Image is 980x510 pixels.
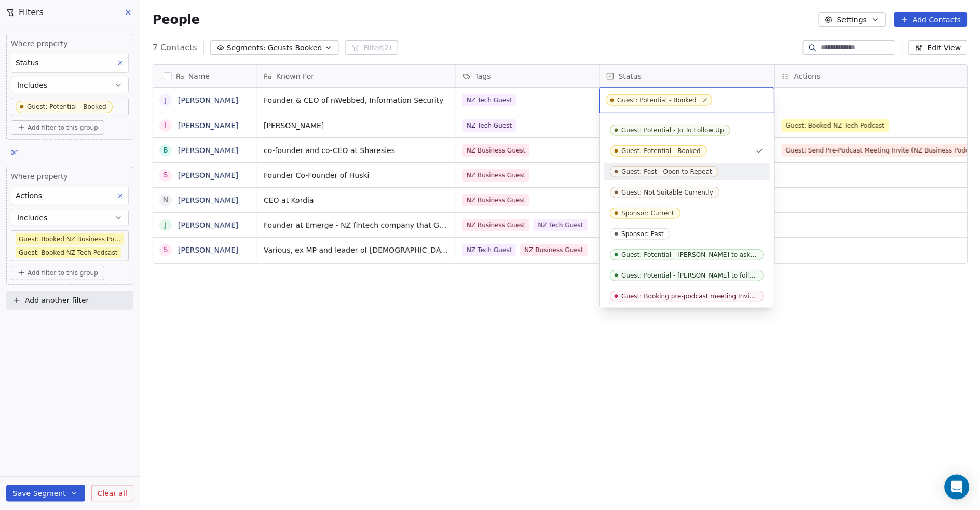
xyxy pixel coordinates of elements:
[622,127,725,134] div: Guest: Potential - Jo To Follow Up
[622,230,664,238] div: Sponsor: Past
[622,168,713,175] div: Guest: Past - Open to Repeat
[622,251,758,258] div: Guest: Potential - [PERSON_NAME] to ask or action
[604,60,770,388] div: Suggestions
[618,97,697,104] div: Guest: Potential - Booked
[622,293,758,300] div: Guest: Booking pre-podcast meeting Invite sent - Waiting for Reply
[622,147,701,155] div: Guest: Potential - Booked
[622,210,675,217] div: Sponsor: Current
[622,272,758,279] div: Guest: Potential - [PERSON_NAME] to follow up
[622,189,714,196] div: Guest: Not Suitable Currently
